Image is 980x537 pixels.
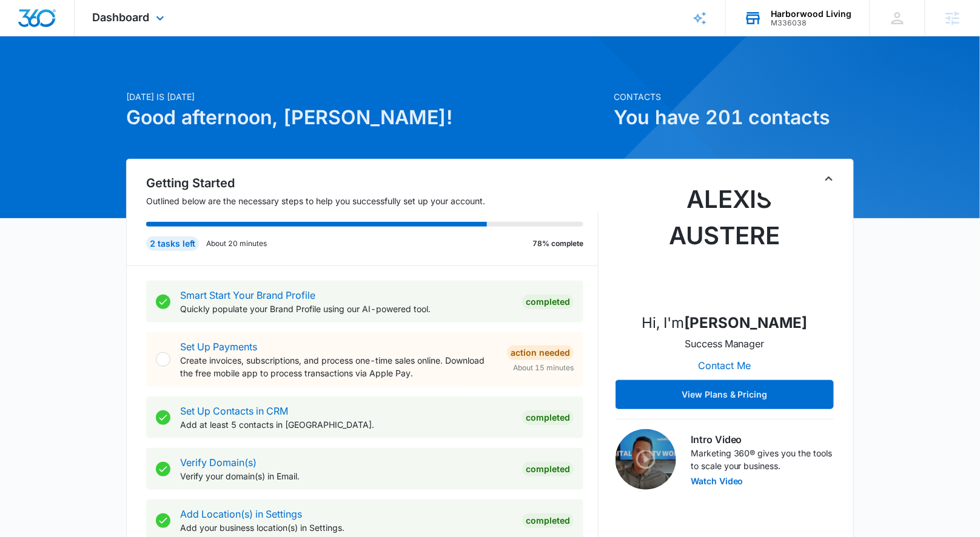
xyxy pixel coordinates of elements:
[691,447,834,472] p: Marketing 360® gives you the tools to scale your business.
[34,19,59,29] div: v 4.0.25
[180,456,257,469] a: Verify Domain(s)
[19,32,29,41] img: website_grey.svg
[206,238,267,249] p: About 20 minutes
[686,351,764,380] button: Contact Me
[32,32,133,41] div: Domain: [DOMAIN_NAME]
[522,513,574,528] div: Completed
[180,302,512,315] p: Quickly populate your Brand Profile using our AI-powered tool.
[642,312,808,334] p: Hi, I'm
[691,432,834,447] h3: Intro Video
[180,354,497,379] p: Create invoices, subscriptions, and process one-time sales online. Download the free mobile app t...
[664,181,785,302] img: Alexis Austere
[180,341,257,353] a: Set Up Payments
[616,380,834,409] button: View Plans & Pricing
[771,19,852,27] div: account id
[180,289,315,301] a: Smart Start Your Brand Profile
[685,314,808,332] strong: [PERSON_NAME]
[146,195,599,207] p: Outlined below are the necessary steps to help you successfully set up your account.
[614,103,854,132] h1: You have 201 contacts
[180,418,512,431] p: Add at least 5 contacts in [GEOGRAPHIC_DATA].
[507,345,574,360] div: Action Needed
[146,174,599,192] h2: Getting Started
[93,11,150,24] span: Dashboard
[180,470,512,482] p: Verify your domain(s) in Email.
[522,410,574,425] div: Completed
[46,72,109,79] div: Domain Overview
[180,508,302,520] a: Add Location(s) in Settings
[691,477,743,485] button: Watch Video
[616,429,676,490] img: Intro Video
[33,70,42,80] img: tab_domain_overview_orange.svg
[771,9,852,19] div: account name
[180,405,288,417] a: Set Up Contacts in CRM
[126,103,606,132] h1: Good afternoon, [PERSON_NAME]!
[180,521,512,534] p: Add your business location(s) in Settings.
[532,238,583,249] p: 78% complete
[146,236,199,251] div: 2 tasks left
[121,70,130,80] img: tab_keywords_by_traffic_grey.svg
[19,19,29,29] img: logo_orange.svg
[522,462,574,476] div: Completed
[822,172,836,186] button: Toggle Collapse
[685,336,765,351] p: Success Manager
[522,295,574,309] div: Completed
[134,72,204,79] div: Keywords by Traffic
[513,362,574,373] span: About 15 minutes
[614,90,854,103] p: Contacts
[126,90,606,103] p: [DATE] is [DATE]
